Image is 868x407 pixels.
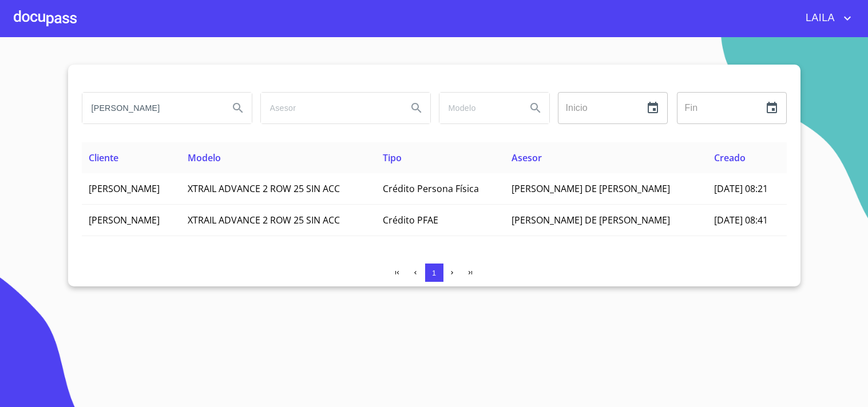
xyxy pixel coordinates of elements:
span: [DATE] 08:21 [714,182,768,195]
span: [PERSON_NAME] [89,214,160,226]
span: [PERSON_NAME] [89,182,160,195]
span: 1 [432,269,436,277]
button: Search [403,94,430,122]
span: Creado [714,151,746,164]
button: account of current user [797,9,854,27]
span: LAILA [797,9,841,27]
span: [PERSON_NAME] DE [PERSON_NAME] [512,182,670,195]
span: [DATE] 08:41 [714,214,768,226]
span: Crédito PFAE [383,214,438,226]
span: Modelo [188,151,221,164]
input: search [439,93,517,123]
input: search [261,93,398,123]
span: Crédito Persona Física [383,182,479,195]
span: Tipo [383,151,402,164]
button: Search [224,94,252,122]
span: [PERSON_NAME] DE [PERSON_NAME] [512,214,670,226]
span: XTRAIL ADVANCE 2 ROW 25 SIN ACC [188,214,340,226]
button: Search [522,94,549,122]
button: 1 [425,264,443,282]
span: Cliente [89,151,118,164]
span: XTRAIL ADVANCE 2 ROW 25 SIN ACC [188,182,340,195]
span: Asesor [512,151,542,164]
input: search [82,93,220,123]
